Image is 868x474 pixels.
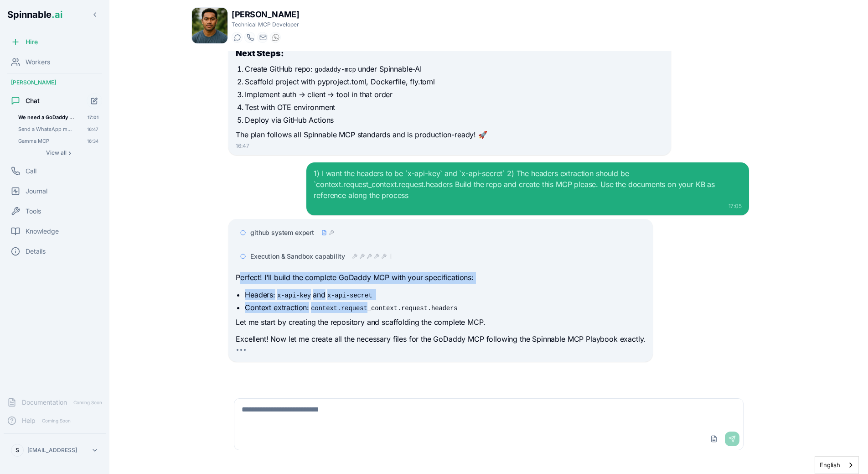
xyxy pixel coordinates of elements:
img: WhatsApp [272,34,279,41]
span: Chat [26,96,40,105]
div: tool_call - completed [352,254,357,259]
span: S [15,447,19,454]
span: Execution & Sandbox capability [250,252,345,261]
button: Send email to liam.kim@getspinnable.ai [257,32,268,43]
span: Hire [26,37,38,47]
span: Coming Soon [39,417,73,425]
button: WhatsApp [270,32,281,43]
div: tool_call - completed [359,254,365,259]
li: Headers: and [245,289,646,300]
div: 16:47 [236,142,663,150]
span: 17:01 [88,114,98,120]
p: [EMAIL_ADDRESS] [27,447,77,454]
span: Gamma MCP [18,138,74,144]
h1: [PERSON_NAME] [232,8,299,21]
li: Test with OTE environment [245,102,663,113]
li: Deploy via GitHub Actions [245,115,663,125]
code: godaddy-mcp [313,65,358,74]
span: github system expert [250,228,314,237]
span: .ai [52,9,62,20]
a: English [815,457,858,474]
span: Knowledge [26,227,59,236]
span: View all [46,149,67,156]
button: S[EMAIL_ADDRESS] [7,441,102,459]
span: 16:47 [87,126,98,132]
button: Start new chat [87,93,102,109]
div: tool_call - completed [329,230,334,235]
p: Perfect! I'll build the complete GoDaddy MCP with your specifications: [236,272,646,284]
p: Excellent! Now let me create all the necessary files for the GoDaddy MCP following the Spinnable ... [236,333,646,345]
button: Start a chat with Liam Kim [232,32,243,43]
span: Workers [26,57,50,67]
code: x-api-secret [325,291,374,300]
aside: Language selected: English [815,456,859,474]
span: Documentation [22,398,67,407]
div: Language [815,456,859,474]
div: content - continued [321,230,327,235]
div: 19 more operations [390,254,392,259]
li: Implement auth → client → tool in that order [245,89,663,100]
p: Let me start by creating the repository and scaffolding the complete MCP. [236,317,646,328]
code: context.request_context.request.headers [309,304,459,313]
div: 17:05 [314,203,741,210]
div: [PERSON_NAME] [4,75,106,90]
div: tool_call - completed [374,254,379,259]
code: x-api-key [275,291,313,300]
span: We need a GoDaddy MCP to check for domain availability. This is the only first requirement for no... [18,114,75,120]
button: Start a call with Liam Kim [244,32,255,43]
span: Journal [26,187,47,196]
span: Help [22,416,36,425]
span: Spinnable [7,9,62,20]
span: Tools [26,207,41,216]
span: Send a WhatsApp message to David at +351912264250 in Portuguese asking how his friend's wrist is.... [18,126,74,132]
img: Liam Kim [192,8,227,43]
span: Details [26,247,46,256]
span: Coming Soon [71,398,105,407]
li: Context extraction: [245,302,646,313]
div: tool_call - completed [381,254,387,259]
li: Create GitHub repo: under Spinnable-AI [245,63,663,74]
button: Show all conversations [15,147,102,158]
p: Technical MCP Developer [232,21,299,28]
strong: Next Steps: [236,48,284,58]
li: Scaffold project with pyproject.toml, Dockerfile, fly.toml [245,76,663,87]
span: 16:34 [87,138,98,144]
span: › [68,149,71,156]
span: Call [26,167,36,176]
div: 1) I want the headers to be `x-api-key` and `x-api-secret` 2) The headers extraction should be `c... [314,168,741,201]
div: tool_call - completed [367,254,372,259]
p: The plan follows all Spinnable MCP standards and is production-ready! 🚀 [236,129,663,141]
